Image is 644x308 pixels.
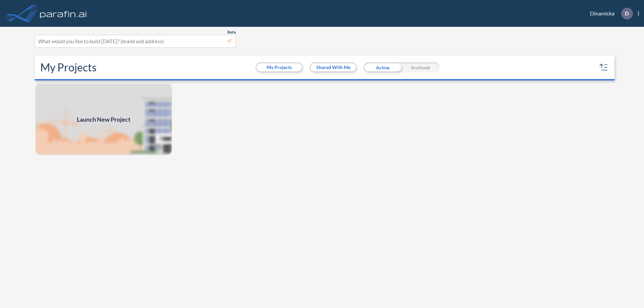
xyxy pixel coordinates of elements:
[257,63,302,71] button: My Projects
[598,62,609,73] button: sort
[364,62,401,72] div: Active
[40,61,97,74] h2: My Projects
[580,8,639,19] div: Dinamicka
[227,29,236,35] span: Beta
[311,63,356,71] button: Shared With Me
[35,83,172,156] a: Launch New Project
[77,115,130,124] span: Launch New Project
[401,62,439,72] div: Archived
[39,7,88,20] img: logo
[35,83,172,156] img: add
[625,10,629,16] p: D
